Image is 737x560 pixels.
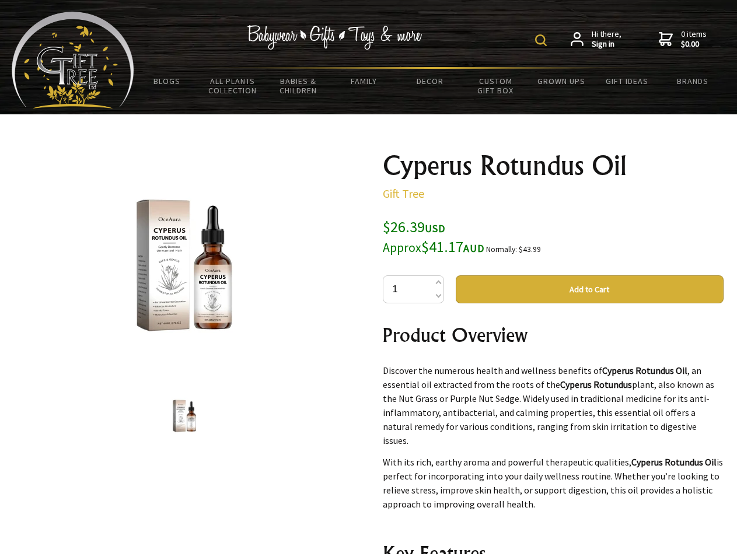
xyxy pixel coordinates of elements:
[592,39,621,50] strong: Sign in
[592,29,621,50] span: Hi there,
[383,363,724,447] p: Discover the numerous health and wellness benefits of , an essential oil extracted from the roots...
[93,174,275,356] img: Cyperus Rotundus Oil
[331,69,397,93] a: Family
[659,29,707,50] a: 0 items$0.00
[660,69,726,93] a: Brands
[571,29,621,50] a: Hi there,Sign in
[528,69,594,93] a: Grown Ups
[383,152,724,180] h1: Cyperus Rotundus Oil
[162,394,207,438] img: Cyperus Rotundus Oil
[631,456,717,468] strong: Cyperus Rotundus Oil
[681,39,707,50] strong: $0.00
[383,455,724,511] p: With its rich, earthy aroma and powerful therapeutic qualities, is perfect for incorporating into...
[425,222,445,235] span: USD
[266,69,331,103] a: Babies & Children
[535,34,547,46] img: product search
[560,379,632,390] strong: Cyperus Rotundus
[383,186,424,201] a: Gift Tree
[594,69,660,93] a: Gift Ideas
[247,25,422,50] img: Babywear - Gifts - Toys & more
[134,69,200,93] a: BLOGS
[383,240,421,256] small: Approx
[200,69,266,103] a: All Plants Collection
[383,217,484,256] span: $26.39 $41.17
[463,69,529,103] a: Custom Gift Box
[681,29,707,50] span: 0 items
[383,321,724,349] h2: Product Overview
[12,12,134,108] img: Babyware - Gifts - Toys and more...
[486,244,541,254] small: Normally: $43.99
[463,242,484,255] span: AUD
[397,69,463,93] a: Decor
[456,275,724,303] button: Add to Cart
[602,365,687,376] strong: Cyperus Rotundus Oil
